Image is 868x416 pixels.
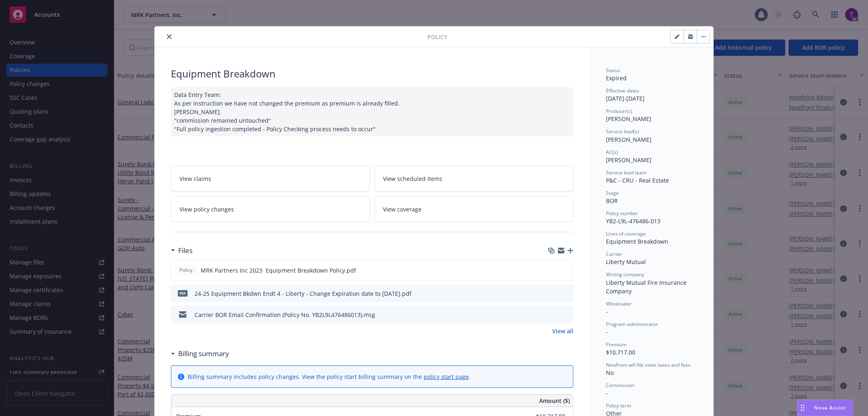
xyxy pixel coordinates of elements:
[383,174,443,183] span: View scheduled items
[606,149,618,156] span: AC(s)
[550,289,556,298] button: download file
[171,166,370,191] a: View claims
[424,373,469,381] a: policy start page
[171,196,370,222] a: View policy changes
[188,372,470,381] div: Billing summary includes policy changes. View the policy start billing summary on the .
[606,128,639,135] span: Service lead(s)
[383,205,422,214] span: View coverage
[606,74,627,82] span: Expired
[375,166,574,191] a: View scheduled items
[179,205,234,214] span: View policy changes
[606,197,618,205] span: BOR
[171,67,573,81] div: Equipment Breakdown
[427,33,447,41] span: Policy
[178,266,194,274] span: Policy
[375,196,574,222] a: View coverage
[606,115,652,123] span: [PERSON_NAME]
[606,176,669,184] span: P&C - CRU - Real Estate
[606,321,658,328] span: Program administrator
[178,348,229,359] h3: Billing summary
[606,87,639,94] span: Effective dates
[201,266,356,275] span: MRK Partners Inc 2023 Equipment Breakdown Policy.pdf
[606,217,660,225] span: YB2-L9L-476486-013
[549,266,556,275] button: download file
[552,327,573,335] a: View all
[606,402,631,409] span: Policy term
[814,404,846,411] span: Nova Assist
[195,289,411,298] div: 24-25 Equipment Bkdwn Endt 4 - Liberty - Change Expiration date to [DATE].pdf
[606,238,668,245] span: Equipment Breakdown
[606,108,632,114] span: Producer(s)
[606,341,627,348] span: Premium
[606,389,608,397] span: -
[179,174,211,183] span: View claims
[171,245,192,256] div: Files
[606,169,647,176] span: Service lead team
[171,87,573,136] div: Data Entry Team: As per instruction we have not changed the premium as premium is already filled....
[195,310,375,319] div: Carrier BOR Email Confirmation (Policy No. YB2L9L476486013).msg
[606,279,688,295] span: Liberty Mutual Fire Insurance Company
[606,156,652,164] span: [PERSON_NAME]
[606,300,632,307] span: Wholesaler
[606,369,614,376] span: No
[606,189,619,196] span: Stage
[606,230,646,237] span: Lines of coverage
[797,400,853,416] button: Nova Assist
[606,308,608,315] span: -
[171,348,229,359] div: Billing summary
[539,396,570,405] span: Amount ($)
[606,87,697,103] div: [DATE] - [DATE]
[606,328,608,336] span: -
[798,400,808,416] div: Drag to move
[606,348,635,356] span: $10,717.00
[562,266,570,275] button: preview file
[606,67,620,74] span: Status
[606,382,634,389] span: Commission
[563,310,570,319] button: preview file
[550,310,556,319] button: download file
[178,290,188,296] span: pdf
[563,289,570,298] button: preview file
[606,258,646,266] span: Liberty Mutual
[606,251,622,258] span: Carrier
[606,210,638,217] span: Policy number
[606,361,691,368] span: Newfront will file state taxes and fees
[178,245,192,256] h3: Files
[606,271,644,278] span: Writing company
[606,136,652,143] span: [PERSON_NAME]
[164,32,174,42] button: close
